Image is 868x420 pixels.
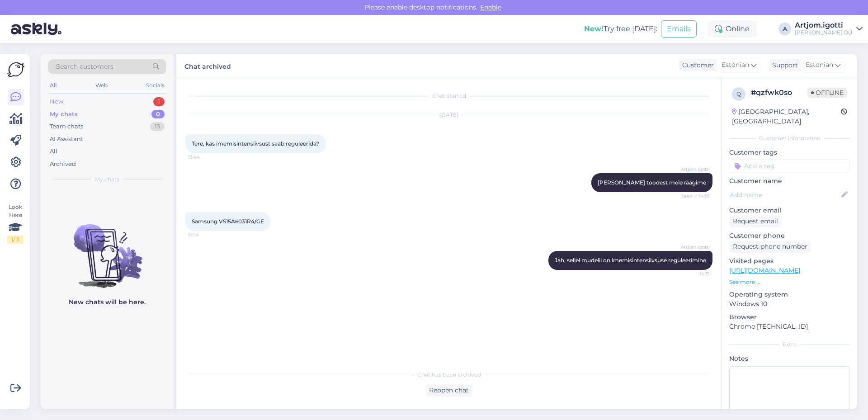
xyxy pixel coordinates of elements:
div: Request phone number [729,241,811,253]
span: 14:14 [188,231,222,238]
p: Browser [729,312,850,322]
div: New [50,97,63,106]
div: All [50,147,57,156]
div: Request email [729,215,782,227]
div: Extra [729,340,850,349]
div: Artjom.igotti [795,22,853,29]
span: Enable [477,3,504,11]
p: Customer name [729,176,850,186]
div: Customer information [729,134,850,142]
span: Artjom.igotti [676,244,710,250]
span: 13:44 [188,154,222,160]
div: # qzfwk0so [751,87,807,98]
span: 14:31 [676,270,710,277]
div: Customer [679,61,714,70]
div: 13 [150,122,165,131]
div: 1 [153,97,165,106]
p: Windows 10 [729,299,850,309]
input: Add a tag [729,159,850,173]
div: Team chats [50,122,83,131]
span: Estonian [806,60,833,70]
img: Askly Logo [7,61,24,78]
p: See more ... [729,278,850,286]
div: Look Here [7,203,24,244]
div: 0 [151,110,165,119]
div: Chat started [185,92,712,100]
div: Web [94,80,109,91]
div: Support [769,61,798,70]
div: Socials [144,80,166,91]
div: A [778,23,791,35]
span: Offline [807,88,847,98]
p: Visited pages [729,256,850,266]
p: Chrome [TECHNICAL_ID] [729,322,850,331]
div: [DATE] [185,111,712,119]
input: Add name [730,190,840,200]
span: Search customers [56,62,113,71]
label: Chat archived [184,59,231,71]
p: New chats will be here. [69,297,146,307]
div: My chats [50,110,78,119]
span: Seen ✓ 14:01 [676,193,710,199]
span: Chat has been archived [417,371,481,379]
div: AI Assistant [50,135,83,144]
div: Reopen chat [425,384,472,396]
span: Estonian [722,60,749,70]
img: No chats [41,208,174,289]
p: Operating system [729,290,850,299]
p: Customer email [729,206,850,215]
div: 1 / 3 [7,236,24,244]
span: q [736,90,741,97]
span: My chats [95,175,119,184]
div: [PERSON_NAME] OÜ [795,29,853,36]
p: Notes [729,354,850,363]
button: Emails [661,20,697,38]
b: New! [584,24,604,33]
a: [URL][DOMAIN_NAME] [729,266,800,274]
span: Tere, kas imemisintensiivsust saab reguleerida? [192,140,319,147]
span: Artjom.igotti [676,166,710,173]
div: [GEOGRAPHIC_DATA], [GEOGRAPHIC_DATA] [732,107,841,126]
div: Online [708,21,757,37]
span: [PERSON_NAME] toodest meie räägime [598,179,706,186]
p: Customer phone [729,231,850,241]
p: Customer tags [729,148,850,157]
a: Artjom.igotti[PERSON_NAME] OÜ [795,22,863,36]
span: Jah, sellel mudelil on imemisintensiivsuse reguleerimine [555,257,706,264]
span: Samsung VS15A6031R4/GE [192,218,264,225]
div: All [48,80,58,91]
div: Archived [50,160,76,169]
div: Try free [DATE]: [584,24,657,34]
